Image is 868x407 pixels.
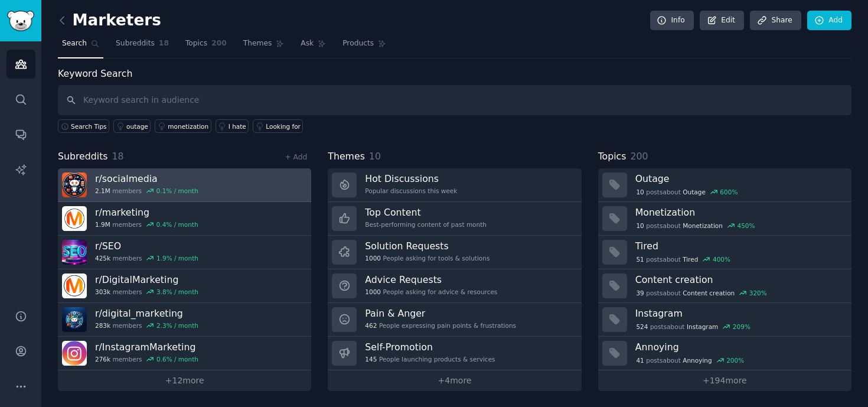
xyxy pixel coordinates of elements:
[636,356,644,364] span: 41
[635,220,756,231] div: post s about
[636,323,648,331] span: 524
[365,321,516,330] div: People expressing pain points & frustrations
[113,119,151,133] a: outage
[598,168,851,202] a: Outage10postsaboutOutage600%
[713,255,730,263] div: 400 %
[253,119,303,133] a: Looking for
[58,68,132,79] label: Keyword Search
[687,323,718,331] span: Instagram
[95,254,198,262] div: members
[62,273,87,298] img: DigitalMarketing
[7,11,34,31] img: GummySearch logo
[95,240,198,252] h3: r/ SEO
[636,289,644,297] span: 39
[328,303,581,337] a: Pain & Anger462People expressing pain points & frustrations
[598,370,851,391] a: +194more
[328,236,581,269] a: Solution Requests1000People asking for tools & solutions
[683,289,735,297] span: Content creation
[328,337,581,370] a: Self-Promotion145People launching products & services
[243,38,272,49] span: Themes
[216,119,249,133] a: I hate
[636,188,644,196] span: 10
[636,222,644,230] span: 10
[635,172,843,185] h3: Outage
[95,341,198,353] h3: r/ InstagramMarketing
[683,356,712,364] span: Annoying
[365,254,381,262] span: 1000
[598,236,851,269] a: Tired51postsaboutTired400%
[95,307,198,320] h3: r/ digital_marketing
[635,273,843,286] h3: Content creation
[58,34,103,58] a: Search
[95,187,110,195] span: 2.1M
[635,206,843,219] h3: Monetization
[95,321,110,330] span: 283k
[95,220,110,229] span: 1.9M
[683,255,698,263] span: Tired
[58,269,311,303] a: r/DigitalMarketing303kmembers3.8% / month
[62,307,87,332] img: digital_marketing
[598,337,851,370] a: Annoying41postsaboutAnnoying200%
[156,254,198,262] div: 1.9 % / month
[156,355,198,363] div: 0.6 % / month
[71,122,107,131] span: Search Tips
[365,220,487,229] div: Best-performing content of past month
[365,355,377,363] span: 145
[95,288,198,296] div: members
[635,240,843,252] h3: Tired
[720,188,738,196] div: 600 %
[635,321,752,332] div: post s about
[95,187,198,195] div: members
[635,187,739,197] div: post s about
[365,187,457,195] div: Popular discussions this week
[328,370,581,391] a: +4more
[95,172,198,185] h3: r/ socialmedia
[365,341,495,353] h3: Self-Promotion
[807,11,851,31] a: Add
[342,38,374,49] span: Products
[598,149,626,164] span: Topics
[328,269,581,303] a: Advice Requests1000People asking for advice & resources
[328,202,581,236] a: Top ContentBest-performing content of past month
[683,222,723,230] span: Monetization
[635,307,843,320] h3: Instagram
[630,151,648,162] span: 200
[635,341,843,353] h3: Annoying
[95,206,198,219] h3: r/ marketing
[95,355,110,363] span: 276k
[185,38,207,49] span: Topics
[365,288,381,296] span: 1000
[58,370,311,391] a: +12more
[58,202,311,236] a: r/marketing1.9Mmembers0.4% / month
[155,119,211,133] a: monetization
[239,34,289,58] a: Themes
[369,151,381,162] span: 10
[598,269,851,303] a: Content creation39postsaboutContent creation320%
[365,254,490,262] div: People asking for tools & solutions
[168,122,208,131] div: monetization
[58,337,311,370] a: r/InstagramMarketing276kmembers0.6% / month
[636,255,644,263] span: 51
[733,323,750,331] div: 209 %
[62,38,87,49] span: Search
[62,206,87,231] img: marketing
[749,289,767,297] div: 320 %
[338,34,390,58] a: Products
[365,355,495,363] div: People launching products & services
[700,11,744,31] a: Edit
[58,11,161,30] h2: Marketers
[266,122,301,131] div: Looking for
[95,220,198,229] div: members
[285,153,307,161] a: + Add
[365,321,377,330] span: 462
[58,119,109,133] button: Search Tips
[156,187,198,195] div: 0.1 % / month
[365,273,497,286] h3: Advice Requests
[95,273,198,286] h3: r/ DigitalMarketing
[229,122,246,131] div: I hate
[650,11,694,31] a: Info
[365,307,516,320] h3: Pain & Anger
[737,222,755,230] div: 450 %
[95,254,110,262] span: 425k
[95,321,198,330] div: members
